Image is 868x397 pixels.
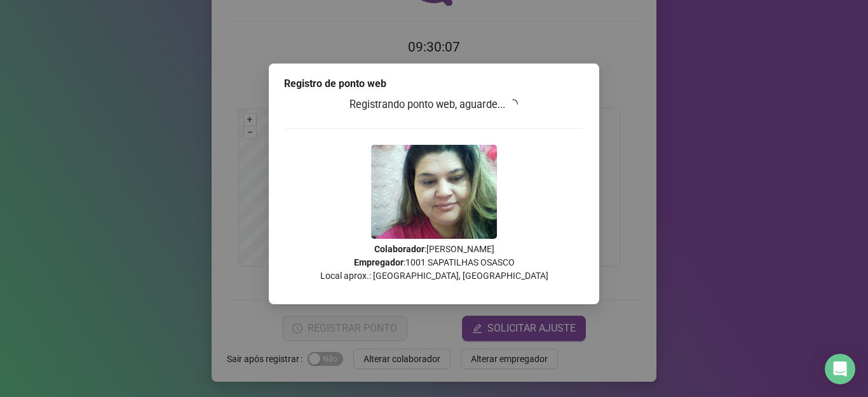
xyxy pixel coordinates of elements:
[825,354,855,384] div: Open Intercom Messenger
[284,243,584,283] p: : [PERSON_NAME] : 1001 SAPATILHAS OSASCO Local aprox.: [GEOGRAPHIC_DATA], [GEOGRAPHIC_DATA]
[284,76,584,91] div: Registro de ponto web
[371,145,497,239] img: Z
[507,98,519,110] span: loading
[354,257,403,267] strong: Empregador
[284,97,584,113] h3: Registrando ponto web, aguarde...
[374,244,424,254] strong: Colaborador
